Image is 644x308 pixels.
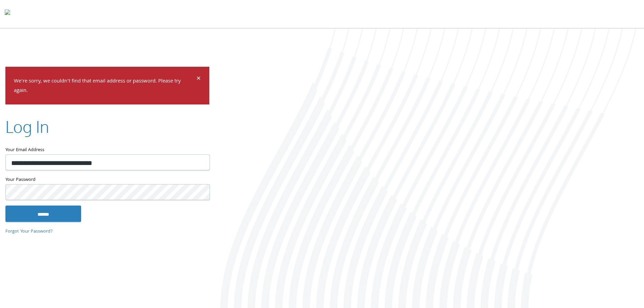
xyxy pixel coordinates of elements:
[5,115,49,138] h2: Log In
[196,75,201,83] button: Dismiss alert
[14,76,195,96] p: We're sorry, we couldn't find that email address or password. Please try again.
[5,228,53,235] a: Forgot Your Password?
[5,176,209,184] label: Your Password
[5,7,10,21] img: todyl-logo-dark.svg
[196,72,201,86] span: ×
